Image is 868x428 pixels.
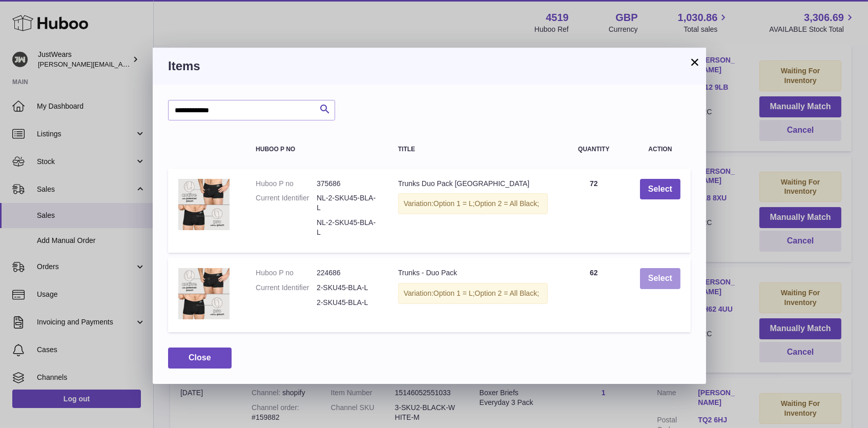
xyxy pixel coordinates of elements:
th: Huboo P no [245,136,388,163]
dd: 375686 [317,179,378,189]
span: Option 2 = All Black; [474,289,539,297]
div: Trunks Duo Pack [GEOGRAPHIC_DATA] [398,179,548,189]
td: 72 [558,169,630,253]
dd: 224686 [317,268,378,278]
img: Trunks - Duo Pack [178,268,230,319]
button: Select [640,268,680,289]
button: × [689,56,701,68]
button: Select [640,179,680,200]
span: Option 1 = L; [433,289,475,297]
dt: Huboo P no [256,268,317,278]
div: Variation: [398,283,548,304]
dd: NL-2-SKU45-BLA-L [317,193,378,213]
dt: Huboo P no [256,179,317,189]
dt: Current Identifier [256,283,317,293]
dd: 2-SKU45-BLA-L [317,283,378,293]
div: Variation: [398,193,548,214]
th: Quantity [558,136,630,163]
h3: Items [168,58,691,74]
span: Option 1 = L; [433,199,475,208]
dd: 2-SKU45-BLA-L [317,298,378,308]
button: Close [168,348,232,369]
dd: NL-2-SKU45-BLA-L [317,218,378,237]
img: Trunks Duo Pack Europe [178,179,230,230]
dt: Current Identifier [256,193,317,213]
span: Option 2 = All Black; [474,199,539,208]
td: 62 [558,258,630,332]
th: Action [630,136,691,163]
th: Title [388,136,558,163]
span: Close [189,353,211,362]
div: Trunks - Duo Pack [398,268,548,278]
